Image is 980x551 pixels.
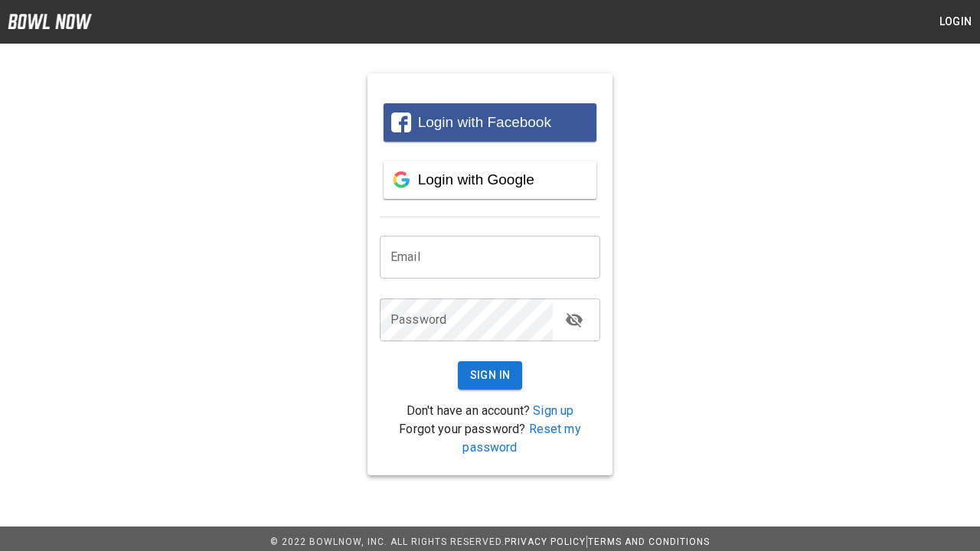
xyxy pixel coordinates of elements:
[559,305,590,335] button: toggle password visibility
[505,536,586,547] a: Privacy Policy
[380,420,600,457] p: Forgot your password?
[380,402,600,420] p: Don't have an account?
[384,161,596,199] button: Login with Google
[418,114,551,130] span: Login with Facebook
[418,171,534,187] span: Login with Google
[458,361,523,390] button: Sign In
[533,403,573,418] a: Sign up
[384,103,596,142] button: Login with Facebook
[270,536,505,547] span: © 2022 BowlNow, Inc. All Rights Reserved.
[462,422,580,455] a: Reset my password
[931,8,980,36] button: Login
[588,536,710,547] a: Terms and Conditions
[8,14,92,29] img: logo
